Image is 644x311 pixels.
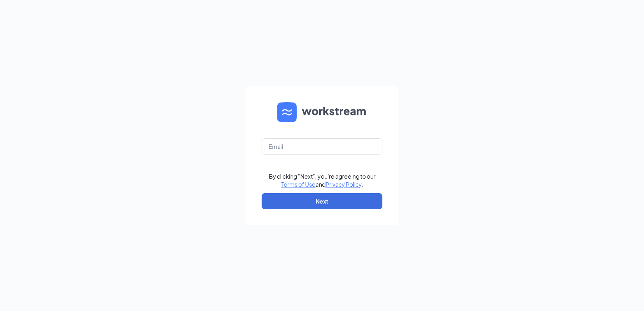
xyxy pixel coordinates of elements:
[326,181,361,188] a: Privacy Policy
[281,181,316,188] a: Terms of Use
[262,138,382,154] input: Email
[262,193,382,209] button: Next
[269,172,376,188] div: By clicking "Next", you're agreeing to our and .
[277,102,367,122] img: WS logo and Workstream text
